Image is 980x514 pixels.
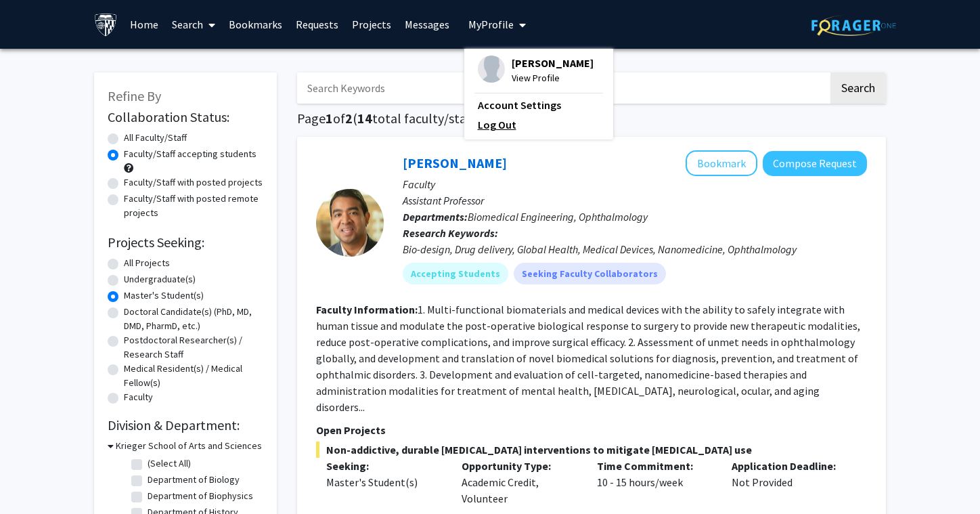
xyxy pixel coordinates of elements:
[10,453,58,504] iframe: Chat
[468,210,648,223] span: Biomedical Engineering, Ophthalmology
[124,192,263,220] label: Faculty/Staff with posted remote projects
[123,1,165,48] a: Home
[124,362,263,390] label: Medical Resident(s) / Medical Fellow(s)
[403,241,867,257] div: Bio-design, Drug delivery, Global Health, Medical Devices, Nanomedicine, Ophthalmology
[326,110,333,127] span: 1
[403,176,867,192] p: Faculty
[403,154,507,171] a: [PERSON_NAME]
[326,458,441,474] p: Seeking:
[462,458,577,474] p: Opportunity Type:
[124,256,170,270] label: All Projects
[686,150,757,176] button: Add Kunal Parikh to Bookmarks
[403,263,508,284] mat-chip: Accepting Students
[124,175,263,190] label: Faculty/Staff with posted projects
[316,442,867,458] span: Non-addictive, durable [MEDICAL_DATA] interventions to mitigate [MEDICAL_DATA] use
[222,1,289,48] a: Bookmarks
[124,333,263,362] label: Postdoctoral Researcher(s) / Research Staff
[124,147,257,161] label: Faculty/Staff accepting students
[587,458,722,507] div: 10 - 15 hours/week
[108,234,263,251] h2: Projects Seeking:
[345,1,398,48] a: Projects
[830,72,886,104] button: Search
[289,1,345,48] a: Requests
[345,110,353,127] span: 2
[514,263,666,284] mat-chip: Seeking Faculty Collaborators
[316,422,867,438] p: Open Projects
[721,458,857,507] div: Not Provided
[165,1,222,48] a: Search
[451,458,587,507] div: Academic Credit, Volunteer
[478,56,505,83] img: Profile Picture
[124,272,196,286] label: Undergraduate(s)
[597,458,712,474] p: Time Commitment:
[148,473,240,487] label: Department of Biology
[403,226,498,240] b: Research Keywords:
[468,18,514,31] span: My Profile
[297,110,886,127] h1: Page of ( total faculty/staff results)
[326,474,441,490] div: Master's Student(s)
[108,417,263,433] h2: Division & Department:
[124,390,153,404] label: Faculty
[108,87,161,104] span: Refine By
[124,305,263,333] label: Doctoral Candidate(s) (PhD, MD, DMD, PharmD, etc.)
[398,1,456,48] a: Messages
[148,489,253,503] label: Department of Biophysics
[297,72,828,104] input: Search Keywords
[94,13,118,37] img: Johns Hopkins University Logo
[478,116,600,133] a: Log Out
[116,439,262,453] h3: Krieger School of Arts and Sciences
[403,192,867,209] p: Assistant Professor
[124,131,187,145] label: All Faculty/Staff
[403,210,468,223] b: Departments:
[763,151,867,176] button: Compose Request to Kunal Parikh
[512,56,594,70] span: [PERSON_NAME]
[316,303,860,414] fg-read-more: 1. Multi-functional biomaterials and medical devices with the ability to safely integrate with hu...
[357,110,372,127] span: 14
[732,458,847,474] p: Application Deadline:
[124,288,204,303] label: Master's Student(s)
[512,70,594,85] span: View Profile
[148,456,191,471] label: (Select All)
[316,303,418,316] b: Faculty Information:
[811,15,896,36] img: ForagerOne Logo
[478,56,594,85] div: Profile Picture[PERSON_NAME]View Profile
[108,109,263,125] h2: Collaboration Status:
[478,97,600,113] a: Account Settings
